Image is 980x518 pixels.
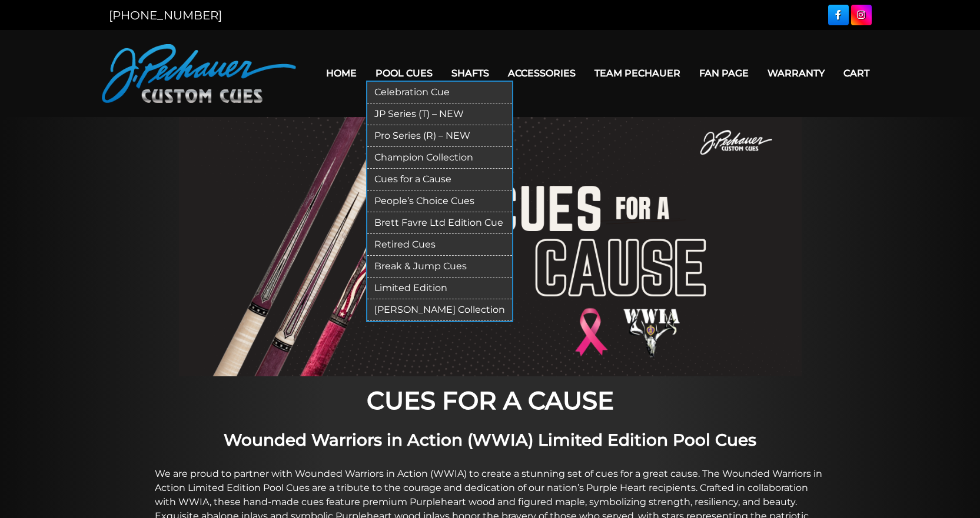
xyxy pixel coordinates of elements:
[367,191,512,212] a: People’s Choice Cues
[367,147,512,169] a: Champion Collection
[442,58,499,88] a: Shafts
[224,430,756,450] strong: Wounded Warriors in Action (WWIA) Limited Edition Pool Cues
[367,212,512,234] a: Brett Favre Ltd Edition Cue
[367,278,512,299] a: Limited Edition
[834,58,879,88] a: Cart
[367,234,512,256] a: Retired Cues
[499,58,585,88] a: Accessories
[367,103,512,125] a: JP Series (T) – NEW
[366,58,442,88] a: Pool Cues
[102,44,296,103] img: Pechauer Custom Cues
[367,125,512,147] a: Pro Series (R) – NEW
[585,58,690,88] a: Team Pechauer
[758,58,834,88] a: Warranty
[367,385,614,416] strong: CUES FOR A CAUSE
[367,256,512,278] a: Break & Jump Cues
[317,58,366,88] a: Home
[367,169,512,191] a: Cues for a Cause
[109,8,222,22] a: [PHONE_NUMBER]
[367,82,512,103] a: Celebration Cue
[690,58,758,88] a: Fan Page
[367,299,512,321] a: [PERSON_NAME] Collection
